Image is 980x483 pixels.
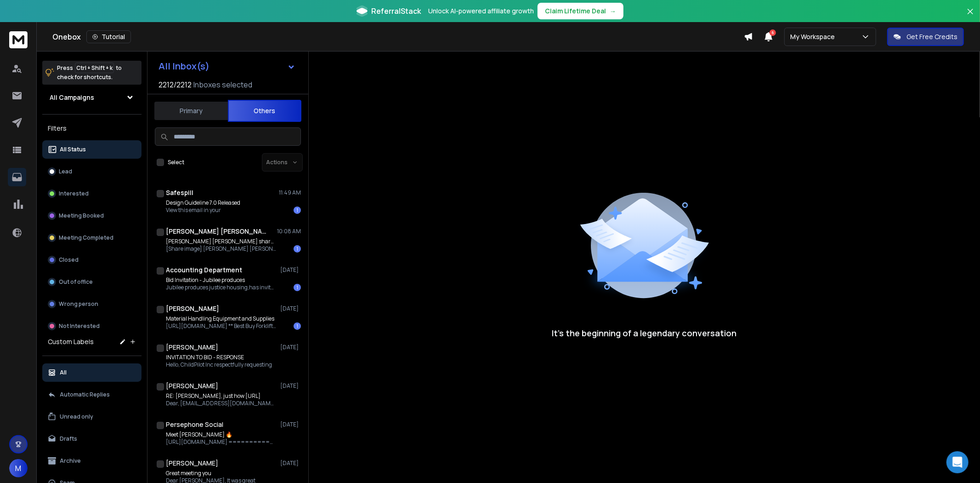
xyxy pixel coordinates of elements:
p: [Share image] [PERSON_NAME] [PERSON_NAME] shared [166,245,276,253]
p: Dear, [EMAIL_ADDRESS][DOMAIN_NAME], Thank you for [166,400,276,407]
h3: Custom Labels [48,337,94,346]
p: All [60,369,67,376]
h1: [PERSON_NAME] [166,304,219,313]
p: Get Free Credits [906,32,957,41]
button: M [9,459,28,477]
button: Unread only [42,408,142,426]
p: View this email in your [166,207,240,214]
p: Great meeting you [166,470,255,477]
p: Automatic Replies [60,391,110,398]
p: Meeting Completed [59,234,113,241]
label: Select [168,159,184,166]
h1: [PERSON_NAME] [166,459,218,468]
span: → [610,6,616,16]
span: Ctrl + Shift + k [75,63,114,73]
p: Closed [59,256,79,264]
button: Automatic Replies [42,385,142,404]
p: All Status [60,146,86,153]
span: 6 [770,29,776,36]
p: My Workspace [790,32,838,41]
p: [DATE] [280,421,301,428]
div: 1 [294,284,301,291]
p: Press to check for shortcuts. [57,63,122,82]
button: Close banner [964,6,976,28]
h3: Inboxes selected [193,79,252,90]
button: Meeting Completed [42,229,142,247]
p: Design Guideline 7.0 Released [166,199,240,207]
p: RE: [PERSON_NAME], just how [URL] [166,392,276,400]
button: Meeting Booked [42,207,142,225]
h1: [PERSON_NAME] [PERSON_NAME] [166,227,267,236]
h1: All Campaigns [50,93,94,102]
button: All Campaigns [42,88,142,107]
button: Tutorial [86,30,131,43]
p: [DATE] [280,344,301,351]
button: Not Interested [42,317,142,335]
button: All Status [42,140,142,159]
button: Primary [154,101,228,121]
p: [URL][DOMAIN_NAME] ============================================================ ** VIEW WEBSITE (... [166,438,276,446]
button: Out of office [42,273,142,291]
p: [DATE] [280,266,301,274]
p: Jubilee produces justice housing,has invited [166,284,276,291]
p: Lead [59,168,72,175]
p: Interested [59,190,89,197]
h1: [PERSON_NAME] [166,381,218,391]
p: Wrong person [59,300,98,308]
p: Drafts [60,435,77,443]
button: Claim Lifetime Deal→ [538,3,623,19]
p: [URL][DOMAIN_NAME] ** Best Buy Forklift for [166,322,276,330]
p: 11:49 AM [279,189,301,196]
p: Out of office [59,278,93,286]
button: Get Free Credits [887,28,964,46]
div: Open Intercom Messenger [946,451,969,473]
p: Unlock AI-powered affiliate growth [428,6,534,16]
button: All Inbox(s) [151,57,303,75]
button: Wrong person [42,295,142,313]
p: Meet [PERSON_NAME] 🔥 [166,431,276,438]
button: Closed [42,251,142,269]
span: ReferralStack [371,6,421,17]
button: Lead [42,162,142,181]
p: [DATE] [280,382,301,390]
p: Not Interested [59,322,100,330]
p: Hello, ChildPilot Inc respectfully requesting [166,361,272,368]
h3: Filters [42,122,142,135]
p: [PERSON_NAME] [PERSON_NAME] shared "[PERSON_NAME] Rugs" [166,238,276,245]
p: [DATE] [280,305,301,312]
p: Meeting Booked [59,212,104,219]
button: Interested [42,184,142,203]
button: All [42,363,142,382]
button: Drafts [42,430,142,448]
h1: All Inbox(s) [159,62,210,71]
h1: Safespill [166,188,193,197]
h1: Accounting Department [166,265,242,275]
p: It’s the beginning of a legendary conversation [552,327,737,339]
p: 10:08 AM [277,228,301,235]
span: 2212 / 2212 [159,79,192,90]
h1: [PERSON_NAME] [166,343,218,352]
div: Onebox [52,30,744,43]
div: 1 [294,322,301,330]
p: Material Handling Equipment and Supplies [166,315,276,322]
p: [DATE] [280,460,301,467]
button: Archive [42,452,142,470]
p: INVITATION TO BID - RESPONSE [166,354,272,361]
div: 1 [294,245,301,253]
p: Archive [60,457,81,465]
h1: Persephone Social [166,420,223,429]
p: Unread only [60,413,93,420]
div: 1 [294,207,301,214]
p: Bid Invitation - Jubilee produces [166,276,276,284]
button: Others [228,100,301,122]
